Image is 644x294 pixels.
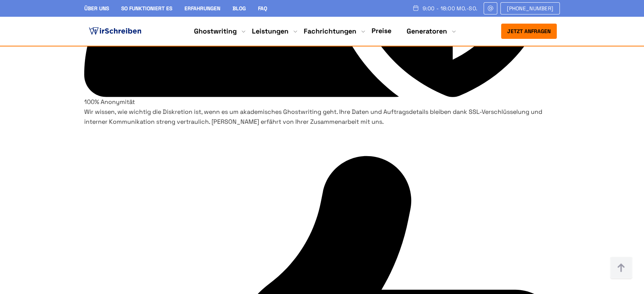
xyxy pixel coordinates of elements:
img: logo ghostwriter-österreich [87,26,143,37]
img: Schedule [412,5,419,11]
a: Über uns [84,5,109,12]
a: Fachrichtungen [304,27,356,36]
span: 9:00 - 18:00 Mo.-So. [422,5,477,11]
a: Leistungen [252,27,288,36]
a: So funktioniert es [121,5,172,12]
a: Ghostwriting [194,27,237,36]
a: [PHONE_NUMBER] [500,2,560,14]
a: Generatoren [407,27,447,36]
button: Jetzt anfragen [501,24,557,39]
span: [PHONE_NUMBER] [507,5,553,11]
h3: 100% Anonymität [84,97,560,107]
a: Preise [372,26,391,35]
a: Blog [232,5,246,12]
img: Email [487,5,494,11]
p: Wir wissen, wie wichtig die Diskretion ist, wenn es um akademisches Ghostwriting geht. Ihre Daten... [84,107,560,126]
a: Erfahrungen [184,5,220,12]
img: button top [610,257,633,280]
a: FAQ [258,5,267,12]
